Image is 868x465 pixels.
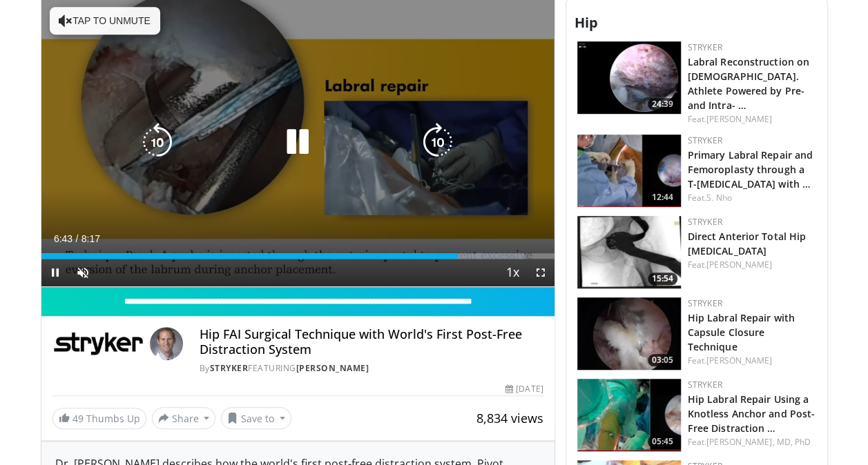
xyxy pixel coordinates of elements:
h4: Hip FAI Surgical Technique with World's First Post-Free Distraction System [200,327,543,357]
a: Direct Anterior Total Hip [MEDICAL_DATA] [688,230,807,257]
span: 6:43 [54,233,73,244]
span: Hip [575,13,598,32]
img: Avatar [150,327,183,360]
a: 12:44 [577,135,681,207]
span: 15:54 [648,273,677,285]
a: Labral Reconstruction on [DEMOGRAPHIC_DATA]. Athlete Powered by Pre- and Intra- … [688,55,809,112]
div: By FEATURING [200,362,543,375]
button: Unmute [69,259,97,286]
img: 78237688-f8ba-43d9-9c5d-31d32ee21bde.150x105_q85_crop-smart_upscale.jpg [577,216,681,288]
a: Stryker [210,362,249,374]
a: [PERSON_NAME] [706,259,772,270]
span: 8,834 views [476,410,543,426]
div: [DATE] [505,383,543,395]
a: 49 Thumbs Up [52,408,146,429]
a: Stryker [688,135,722,146]
div: Feat. [688,192,816,204]
span: 12:44 [648,191,677,204]
a: [PERSON_NAME] [706,113,772,125]
img: ddecd1e2-36b2-450b-b66e-e46ec5cefb0b.150x105_q85_crop-smart_upscale.jpg [577,297,681,370]
a: Stryker [688,41,722,53]
button: Pause [41,259,69,286]
a: 15:54 [577,216,681,288]
button: Playback Rate [499,259,527,286]
button: Fullscreen [527,259,554,286]
a: [PERSON_NAME], MD, PhD [706,436,811,448]
button: Share [152,407,216,429]
a: Primary Labral Repair and Femoroplasty through a T-[MEDICAL_DATA] with … [688,148,813,190]
a: S. Nho [706,192,732,204]
a: Hip Labral Repair Using a Knotless Anchor and Post-Free Distraction … [688,393,816,435]
a: Stryker [688,379,722,390]
button: Save to [221,407,291,429]
a: [PERSON_NAME] [706,355,772,366]
img: Stryker [52,327,144,360]
div: Feat. [688,259,816,271]
a: [PERSON_NAME] [296,362,369,374]
span: 49 [73,412,84,425]
a: Stryker [688,297,722,309]
img: 1946da98-1de4-43b6-b2f1-13555572cecd.150x105_q85_crop-smart_upscale.jpg [577,41,681,114]
span: 24:39 [648,98,677,110]
div: Feat. [688,436,816,448]
a: Stryker [688,216,722,228]
img: 02705a33-d8fb-48c5-975e-26a1644d754e.150x105_q85_crop-smart_upscale.jpg [577,379,681,451]
span: / [76,233,79,244]
span: 05:45 [648,435,677,448]
a: Hip Labral Repair with Capsule Closure Technique [688,311,795,353]
div: Feat. [688,355,816,367]
span: 8:17 [81,233,100,244]
img: 964b41de-9429-498e-b9e7-759add9d7296.150x105_q85_crop-smart_upscale.jpg [577,135,681,207]
a: 24:39 [577,41,681,114]
div: Feat. [688,113,816,126]
a: 03:05 [577,297,681,370]
div: Progress Bar [41,253,554,259]
a: 05:45 [577,379,681,451]
span: 03:05 [648,354,677,366]
button: Tap to unmute [50,7,160,34]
